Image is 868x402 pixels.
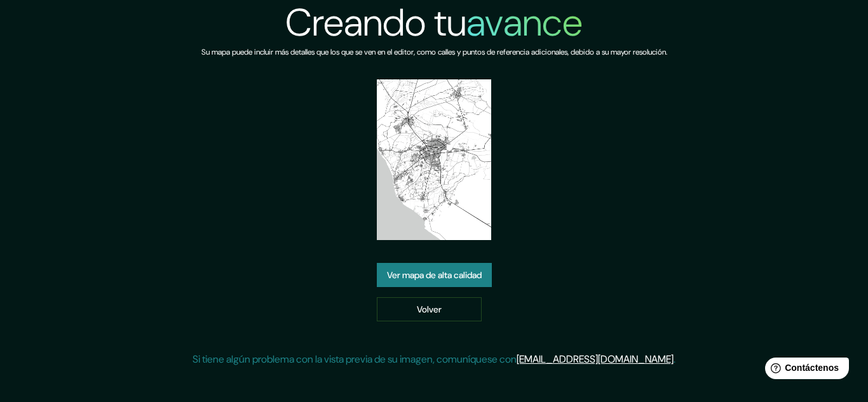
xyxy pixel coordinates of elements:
[377,79,491,240] img: vista previa del mapa creado
[517,352,674,366] a: [EMAIL_ADDRESS][DOMAIN_NAME]
[193,352,517,366] font: Si tiene algún problema con la vista previa de su imagen, comuníquese con
[674,352,675,366] font: .
[201,47,667,57] font: Su mapa puede incluir más detalles que los que se ven en el editor, como calles y puntos de refer...
[755,352,854,388] iframe: Lanzador de widgets de ayuda
[387,269,482,281] font: Ver mapa de alta calidad
[377,297,482,321] a: Volver
[417,304,442,315] font: Volver
[377,263,492,287] a: Ver mapa de alta calidad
